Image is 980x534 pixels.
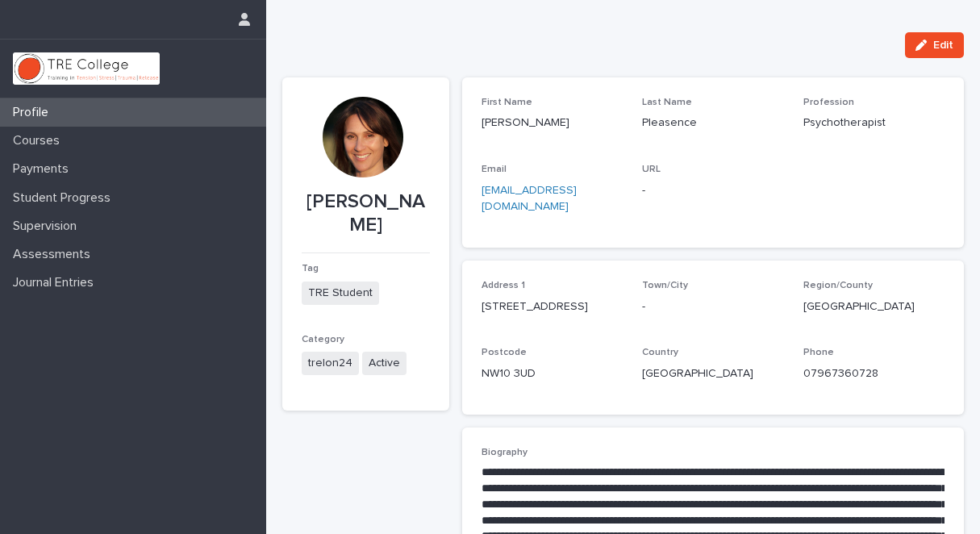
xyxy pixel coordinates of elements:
[482,115,623,131] p: [PERSON_NAME]
[803,281,873,290] span: Region/County
[642,98,692,107] span: Last Name
[642,365,783,382] p: [GEOGRAPHIC_DATA]
[642,298,783,315] p: -
[482,448,528,457] span: Biography
[302,264,319,273] span: Tag
[803,368,878,379] a: 07967360728
[362,352,407,375] span: Active
[803,98,854,107] span: Profession
[6,105,61,120] p: Profile
[302,335,344,344] span: Category
[6,247,103,262] p: Assessments
[905,32,964,58] button: Edit
[642,165,661,174] span: URL
[13,52,160,85] img: L01RLPSrRaOWR30Oqb5K
[482,348,527,357] span: Postcode
[482,98,532,107] span: First Name
[6,275,106,290] p: Journal Entries
[482,185,577,213] a: [EMAIL_ADDRESS][DOMAIN_NAME]
[302,352,359,375] span: trelon24
[933,40,953,51] span: Edit
[642,182,783,199] p: -
[803,115,945,131] p: Psychotherapist
[803,348,834,357] span: Phone
[642,115,783,131] p: Pleasence
[6,161,81,177] p: Payments
[803,298,945,315] p: [GEOGRAPHIC_DATA]
[642,348,678,357] span: Country
[6,190,123,206] p: Student Progress
[482,365,623,382] p: NW10 3UD
[6,219,90,234] p: Supervision
[482,298,623,315] p: [STREET_ADDRESS]
[482,165,507,174] span: Email
[302,190,430,237] p: [PERSON_NAME]
[482,281,525,290] span: Address 1
[302,282,379,305] span: TRE Student
[6,133,73,148] p: Courses
[642,281,688,290] span: Town/City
